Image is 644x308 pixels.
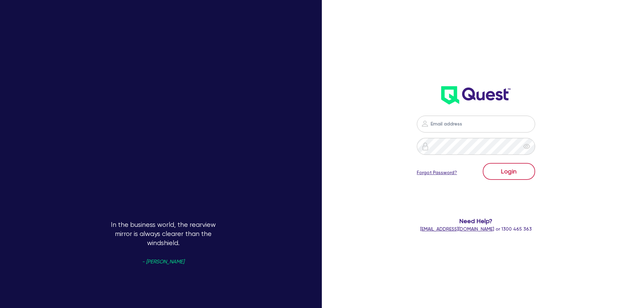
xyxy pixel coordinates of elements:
span: eye [523,143,530,150]
button: Login [483,163,535,180]
input: Email address [417,116,535,133]
a: [EMAIL_ADDRESS][DOMAIN_NAME] [420,226,494,232]
a: Forgot Password? [417,169,457,176]
span: - [PERSON_NAME] [142,259,184,264]
img: icon-password [421,120,429,128]
img: icon-password [421,142,429,150]
span: Need Help? [390,216,563,226]
span: or 1300 465 363 [420,226,532,232]
img: wH2k97JdezQIQAAAABJRU5ErkJggg== [441,86,510,104]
